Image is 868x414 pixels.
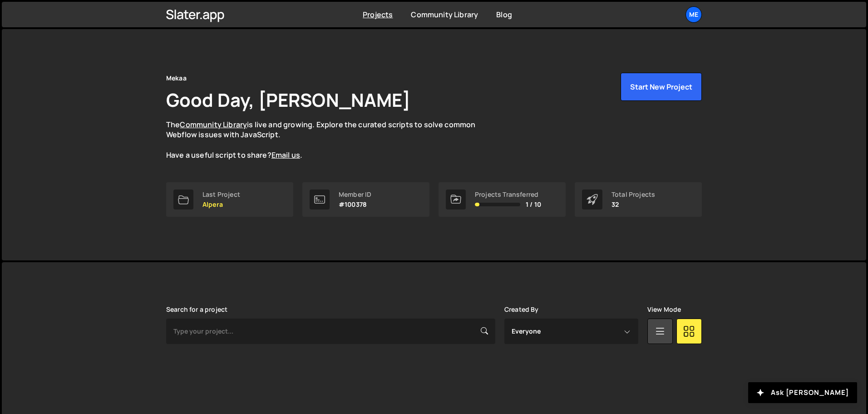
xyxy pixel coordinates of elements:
a: Me [686,6,702,23]
div: Projects Transferred [475,191,541,198]
label: Search for a project [166,306,227,313]
a: Community Library [180,120,247,130]
label: Created By [504,306,539,313]
input: Type your project... [166,319,495,344]
button: Ask [PERSON_NAME] [748,382,857,403]
a: Community Library [411,10,478,20]
p: 32 [612,201,655,208]
a: Blog [496,10,512,20]
p: #100378 [339,201,371,208]
a: Email us [271,150,300,160]
div: Total Projects [612,191,655,198]
h1: Good Day, [PERSON_NAME] [166,87,410,112]
a: Last Project Alpera [166,182,293,217]
div: Member ID [339,191,371,198]
a: Projects [363,10,393,20]
div: Mekaa [166,73,187,84]
p: The is live and growing. Explore the curated scripts to solve common Webflow issues with JavaScri... [166,120,493,160]
button: Start New Project [621,73,702,101]
div: Last Project [202,191,240,198]
span: 1 / 10 [526,201,541,208]
label: View Mode [647,306,681,313]
p: Alpera [202,201,240,208]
